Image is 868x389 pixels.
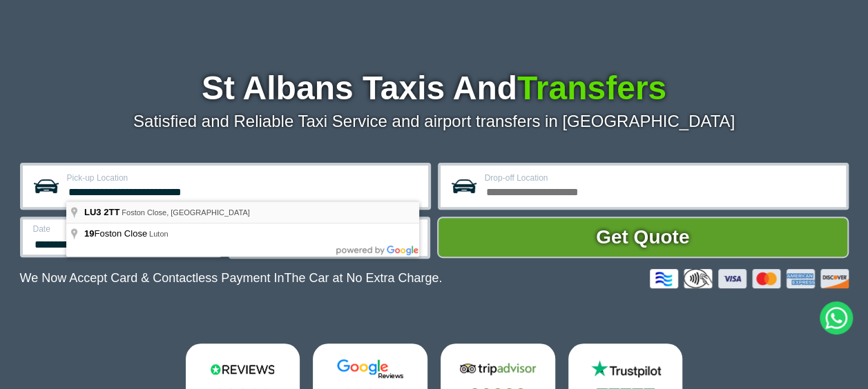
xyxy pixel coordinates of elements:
label: Pick-up Location [67,174,420,182]
img: Google [329,359,412,379]
label: Drop-off Location [485,174,838,182]
span: LU3 2TT [84,207,119,217]
label: Date [33,225,211,233]
span: The Car at No Extra Charge. [284,271,442,285]
img: Trustpilot [584,359,667,379]
span: 19 [84,228,94,239]
p: We Now Accept Card & Contactless Payment In [20,271,443,286]
img: Reviews.io [201,359,284,379]
span: Luton [149,230,168,238]
img: Tripadvisor [456,359,539,379]
button: Get Quote [437,217,849,258]
p: Satisfied and Reliable Taxi Service and airport transfers in [GEOGRAPHIC_DATA] [20,112,849,131]
span: Foston Close [84,228,149,239]
h1: St Albans Taxis And [20,72,849,105]
span: Transfers [517,70,666,106]
span: Foston Close, [GEOGRAPHIC_DATA] [122,208,249,217]
img: Credit And Debit Cards [650,269,849,288]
